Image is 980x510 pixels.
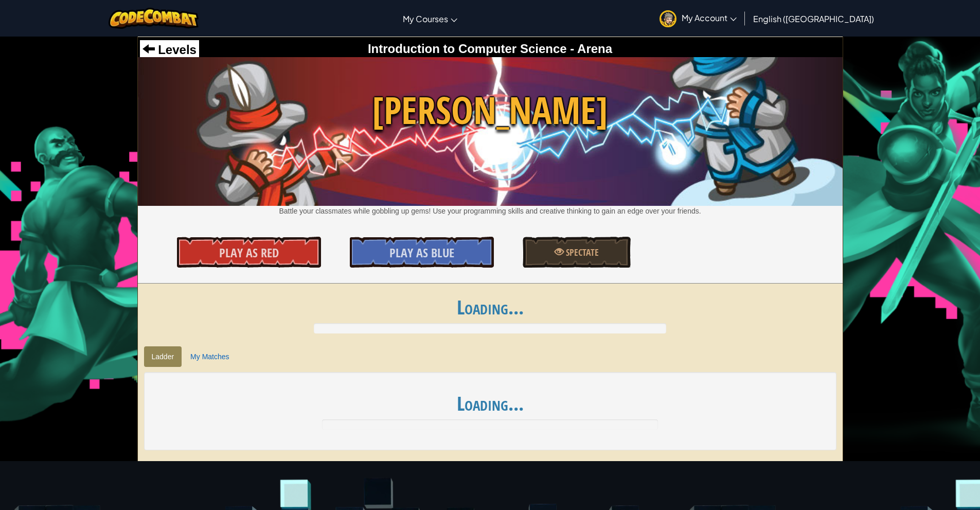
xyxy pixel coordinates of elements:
[368,42,567,56] span: Introduction to Computer Science
[109,8,199,29] img: CodeCombat logo
[682,12,737,23] span: My Account
[138,57,843,205] img: Wakka Maul
[183,346,237,367] a: My Matches
[219,244,279,261] span: Play As Red
[142,43,197,57] a: Levels
[155,43,197,57] span: Levels
[654,2,742,34] a: My Account
[748,5,879,32] a: English ([GEOGRAPHIC_DATA])
[138,296,843,318] h1: Loading...
[144,346,182,367] a: Ladder
[753,13,874,24] span: English ([GEOGRAPHIC_DATA])
[403,13,448,24] span: My Courses
[567,42,612,56] span: - Arena
[523,237,631,268] a: Spectate
[564,246,599,259] span: Spectate
[389,244,454,261] span: Play As Blue
[660,10,676,27] img: avatar
[138,206,843,216] p: Battle your classmates while gobbling up gems! Use your programming skills and creative thinking ...
[154,393,826,414] h1: Loading...
[398,5,462,32] a: My Courses
[138,84,843,137] span: [PERSON_NAME]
